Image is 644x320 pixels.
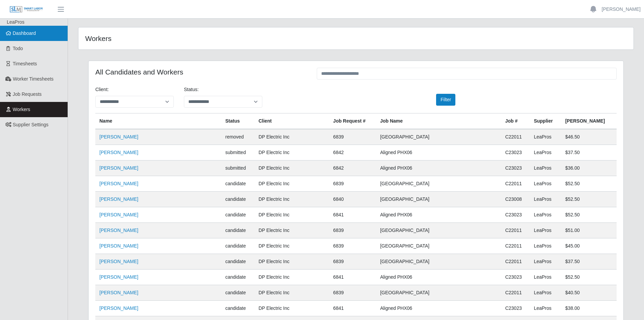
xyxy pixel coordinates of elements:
td: $45.00 [561,238,617,254]
td: [GEOGRAPHIC_DATA] [376,254,501,270]
td: C22011 [501,285,530,301]
td: $46.50 [561,129,617,145]
td: C22011 [501,176,530,192]
label: Status: [184,86,199,93]
span: Job Requests [13,91,42,97]
td: C23023 [501,161,530,176]
td: C22011 [501,129,530,145]
td: C23023 [501,145,530,161]
a: [PERSON_NAME] [99,134,138,140]
a: [PERSON_NAME] [99,305,138,311]
td: LeaPros [530,207,561,223]
th: [PERSON_NAME] [561,113,617,129]
td: [GEOGRAPHIC_DATA] [376,238,501,254]
a: [PERSON_NAME] [99,212,138,217]
span: LeaPros [7,19,24,25]
td: DP Electric Inc [255,192,329,207]
td: 6841 [329,301,376,316]
td: Aligned PHX06 [376,301,501,316]
span: Worker Timesheets [13,76,53,82]
td: C23008 [501,192,530,207]
td: 6839 [329,129,376,145]
td: candidate [221,192,254,207]
a: [PERSON_NAME] [99,290,138,295]
th: Job Name [376,113,501,129]
td: C23023 [501,301,530,316]
td: candidate [221,223,254,238]
a: [PERSON_NAME] [99,259,138,264]
h4: Workers [85,34,305,43]
td: Aligned PHX06 [376,270,501,285]
td: DP Electric Inc [255,223,329,238]
th: Job Request # [329,113,376,129]
td: submitted [221,145,254,161]
a: [PERSON_NAME] [99,150,138,155]
td: candidate [221,301,254,316]
td: 6839 [329,238,376,254]
td: [GEOGRAPHIC_DATA] [376,129,501,145]
td: C22011 [501,223,530,238]
td: $51.00 [561,223,617,238]
td: DP Electric Inc [255,176,329,192]
th: Supplier [530,113,561,129]
th: Client [255,113,329,129]
td: LeaPros [530,301,561,316]
td: C22011 [501,254,530,270]
td: LeaPros [530,176,561,192]
td: Aligned PHX06 [376,161,501,176]
td: Aligned PHX06 [376,207,501,223]
td: LeaPros [530,223,561,238]
td: [GEOGRAPHIC_DATA] [376,285,501,301]
td: $52.50 [561,270,617,285]
td: removed [221,129,254,145]
td: $52.50 [561,176,617,192]
a: [PERSON_NAME] [99,165,138,171]
span: Dashboard [13,30,36,36]
td: candidate [221,207,254,223]
td: $52.50 [561,207,617,223]
td: $37.50 [561,254,617,270]
button: Filter [436,94,455,106]
td: submitted [221,161,254,176]
td: $40.50 [561,285,617,301]
td: LeaPros [530,238,561,254]
span: Supplier Settings [13,122,49,127]
label: Client: [95,86,109,93]
td: 6839 [329,285,376,301]
td: [GEOGRAPHIC_DATA] [376,176,501,192]
td: candidate [221,270,254,285]
td: candidate [221,285,254,301]
span: Timesheets [13,61,37,66]
td: LeaPros [530,145,561,161]
td: DP Electric Inc [255,161,329,176]
td: [GEOGRAPHIC_DATA] [376,192,501,207]
td: DP Electric Inc [255,254,329,270]
td: $52.50 [561,192,617,207]
td: LeaPros [530,285,561,301]
td: 6842 [329,145,376,161]
td: C23023 [501,207,530,223]
th: Name [95,113,221,129]
a: [PERSON_NAME] [602,6,641,13]
td: $38.00 [561,301,617,316]
td: candidate [221,238,254,254]
a: [PERSON_NAME] [99,228,138,233]
td: C23023 [501,270,530,285]
td: 6839 [329,254,376,270]
td: DP Electric Inc [255,301,329,316]
img: SLM Logo [9,6,43,13]
td: DP Electric Inc [255,129,329,145]
td: 6840 [329,192,376,207]
td: candidate [221,254,254,270]
td: DP Electric Inc [255,238,329,254]
td: LeaPros [530,161,561,176]
span: Todo [13,46,23,51]
span: Workers [13,107,30,112]
td: DP Electric Inc [255,145,329,161]
td: DP Electric Inc [255,207,329,223]
td: DP Electric Inc [255,270,329,285]
h4: All Candidates and Workers [95,68,307,76]
td: $37.50 [561,145,617,161]
td: Aligned PHX06 [376,145,501,161]
td: DP Electric Inc [255,285,329,301]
